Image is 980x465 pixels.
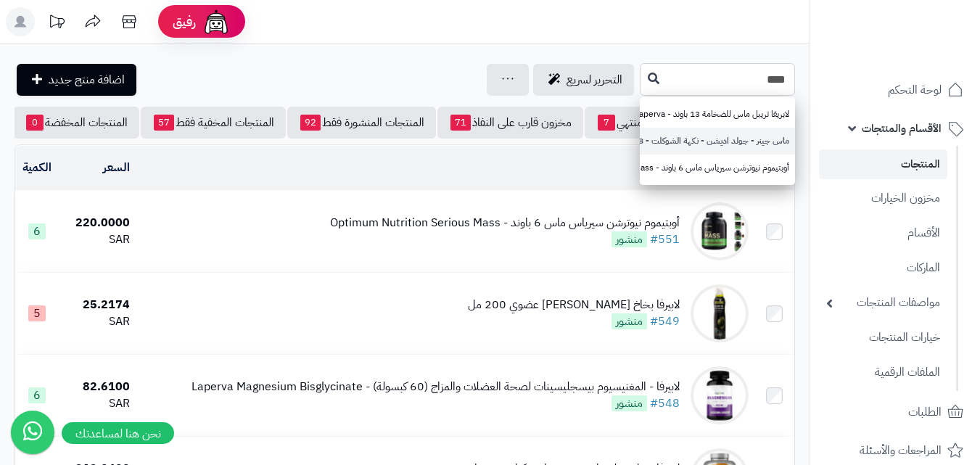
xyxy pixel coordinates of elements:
a: الملفات الرقمية [819,357,947,388]
span: منشور [612,231,647,247]
a: لابريفا تريبل ماس للضخامة 13 باوند - Triple Mass - Laperva [640,101,795,128]
a: مخزون منتهي7 [585,107,688,139]
span: 5 [28,305,46,321]
img: لابيرفا - المغنيسيوم بيسجليسينات لصحة العضلات والمزاج (60 كبسولة) - Laperva Magnesium Bisglycinate [691,366,749,424]
div: SAR [65,313,130,330]
a: المنتجات المخفضة0 [13,107,139,139]
span: المراجعات والأسئلة [860,440,942,461]
div: SAR [65,395,130,412]
a: مواصفات المنتجات [819,287,947,318]
div: لابيرفا بخاخ [PERSON_NAME] عضوي 200 مل [468,297,680,313]
img: أوبتيموم نيوترشن سيرياس ماس 6 باوند - Optimum Nutrition Serious Mass [691,202,749,260]
span: 57 [154,115,174,131]
a: الماركات [819,252,947,284]
a: أوبتيموم نيوترشن سيرياس ماس 6 باوند - Optimum Nutrition Serious Mass [640,155,795,181]
a: #549 [650,313,680,330]
span: منشور [612,395,647,411]
span: 7 [598,115,615,131]
a: الطلبات [819,395,971,429]
img: لابيرفا بخاخ زيت زيتون عضوي 200 مل [691,284,749,342]
a: تحديثات المنصة [38,7,75,40]
span: 71 [450,115,471,131]
span: الأقسام والمنتجات [862,118,942,139]
a: المنتجات المنشورة فقط92 [287,107,436,139]
a: #551 [650,231,680,248]
span: 6 [28,387,46,403]
span: رفيق [173,13,196,30]
img: ai-face.png [202,7,231,36]
div: 220.0000 [65,215,130,231]
a: المنتجات [819,149,947,179]
span: التحرير لسريع [567,71,622,89]
a: الأقسام [819,218,947,249]
a: خيارات المنتجات [819,322,947,353]
img: logo-2.png [881,11,966,41]
a: المنتجات المخفية فقط57 [141,107,286,139]
div: أوبتيموم نيوترشن سيرياس ماس 6 باوند - Optimum Nutrition Serious Mass [330,215,680,231]
a: ماس جينر - جولد اديشن - نكهة الشوكلت - 6.8 كج - Muscle Mass Gainer - Gold Edition [640,128,795,155]
span: 6 [28,223,46,239]
span: الطلبات [908,402,942,422]
span: لوحة التحكم [888,80,942,100]
div: 25.2174 [65,297,130,313]
a: اضافة منتج جديد [17,64,136,96]
a: التحرير لسريع [533,64,634,96]
a: مخزون قارب على النفاذ71 [437,107,583,139]
div: لابيرفا - المغنيسيوم بيسجليسينات لصحة العضلات والمزاج (60 كبسولة) - Laperva Magnesium Bisglycinate [192,379,680,395]
div: 82.6100 [65,379,130,395]
a: لوحة التحكم [819,73,971,107]
span: 92 [300,115,321,131]
span: اضافة منتج جديد [49,71,125,89]
span: منشور [612,313,647,329]
div: SAR [65,231,130,248]
a: #548 [650,395,680,412]
a: السعر [103,159,130,176]
a: الكمية [22,159,52,176]
span: 0 [26,115,44,131]
a: مخزون الخيارات [819,183,947,214]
